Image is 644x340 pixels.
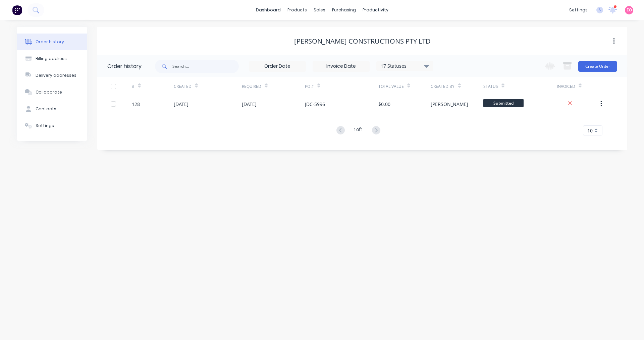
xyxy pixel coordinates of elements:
span: 10 [587,127,593,134]
div: 128 [132,101,140,108]
span: EO [627,7,632,13]
img: Factory [12,5,22,15]
div: Contacts [36,106,56,112]
div: Collaborate [36,89,62,95]
div: products [284,5,310,15]
span: Submitted [483,99,524,107]
div: $0.00 [378,101,390,108]
button: Create Order [578,61,617,72]
div: Created By [431,83,454,90]
div: Required [242,83,261,90]
div: [PERSON_NAME] [431,101,468,108]
input: Search... [172,60,239,73]
button: Delivery addresses [17,67,87,84]
div: 1 of 1 [354,126,363,135]
button: Collaborate [17,84,87,101]
button: Settings [17,117,87,134]
button: Billing address [17,50,87,67]
input: Order Date [249,61,306,71]
div: PO # [305,83,314,90]
div: Status [483,83,498,90]
div: # [132,83,135,90]
div: Created [174,77,242,96]
div: PO # [305,77,378,96]
button: Order history [17,34,87,50]
div: [PERSON_NAME] Constructions Pty Ltd [294,37,431,45]
button: Contacts [17,101,87,117]
div: Total Value [378,77,431,96]
div: Created By [431,77,483,96]
div: Invoiced [557,77,599,96]
div: Delivery addresses [36,72,76,78]
a: dashboard [253,5,284,15]
div: Status [483,77,557,96]
div: purchasing [329,5,359,15]
div: Billing address [36,56,67,62]
div: Required [242,77,305,96]
div: Created [174,83,192,90]
div: Settings [36,123,54,129]
div: settings [566,5,591,15]
div: productivity [359,5,392,15]
div: # [132,77,174,96]
div: JDC-5996 [305,101,325,108]
div: sales [310,5,329,15]
input: Invoice Date [313,61,369,71]
div: Order history [107,62,142,70]
div: Invoiced [557,83,575,90]
div: [DATE] [174,101,189,108]
div: Order history [36,39,64,45]
div: 17 Statuses [377,62,433,70]
div: Total Value [378,83,404,90]
div: [DATE] [242,101,257,108]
